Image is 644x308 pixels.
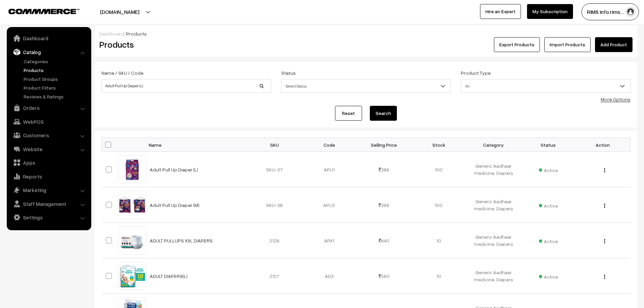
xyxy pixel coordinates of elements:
[335,106,362,121] a: Reset
[466,138,521,152] th: Category
[150,167,198,172] a: Adult Pull Up Diaper (L)
[466,223,521,258] td: Generic Aadhaar medicine, Diapers
[357,138,411,152] th: Selling Price
[302,138,357,152] th: Code
[150,202,199,208] a: Adult Pull Up Diaper (M)
[302,187,357,223] td: APU2
[22,67,89,74] a: Products
[461,79,630,93] span: All
[8,102,89,114] a: Orders
[539,200,558,209] span: Active
[150,273,188,279] a: ADULT DIAPERS(L)
[8,9,79,14] img: COMMMERCE
[411,187,466,223] td: 100
[357,258,411,294] td: 560
[8,129,89,141] a: Customers
[527,4,573,19] a: My Subscription
[581,3,639,20] button: RIMS info.rims…
[8,143,89,155] a: Website
[411,223,466,258] td: 10
[8,116,89,128] a: WebPOS
[595,37,633,52] a: Add Product
[411,258,466,294] td: 10
[302,258,357,294] td: AD3
[411,138,466,152] th: Stock
[281,69,296,76] label: Status
[8,46,89,58] a: Catalog
[8,7,68,15] a: COMMMERCE
[22,84,89,91] a: Product Filters
[8,32,89,44] a: Dashboard
[576,138,630,152] th: Action
[281,79,451,93] span: Select Status
[461,69,491,76] label: Product Type
[247,223,302,258] td: 2129
[480,4,521,19] a: Hire an Expert
[247,138,302,152] th: SKU
[461,80,630,92] span: All
[99,31,124,37] a: Dashboard
[282,80,451,92] span: Select Status
[521,138,576,152] th: Status
[494,37,540,52] button: Export Products
[8,157,89,169] a: Apps
[466,258,521,294] td: Generic Aadhaar medicine, Diapers
[22,58,89,65] a: Categories
[601,96,630,102] a: More Options
[146,138,247,152] th: Name
[101,69,143,76] label: Name / SKU / Code
[99,30,633,37] div: /
[247,187,302,223] td: SKU-38
[539,236,558,245] span: Active
[150,238,213,243] a: ADULT PULLUPS XXL DIAPERS
[8,211,89,223] a: Settings
[604,239,605,243] img: Menu
[370,106,397,121] button: Search
[604,204,605,208] img: Menu
[357,187,411,223] td: 399
[625,7,636,17] img: user
[539,271,558,280] span: Active
[411,152,466,187] td: 100
[604,168,605,172] img: Menu
[22,75,89,82] a: Product Groups
[247,258,302,294] td: 2127
[8,184,89,196] a: Marketing
[302,152,357,187] td: APU1
[101,79,271,93] input: Name / SKU / Code
[126,31,147,37] span: Products
[539,165,558,174] span: Active
[22,93,89,100] a: Reviews & Ratings
[8,198,89,210] a: Staff Management
[544,37,591,52] a: Import Products
[357,223,411,258] td: 640
[76,3,163,20] button: [DOMAIN_NAME]
[302,223,357,258] td: APX1
[604,275,605,279] img: Menu
[466,187,521,223] td: Generic Aadhaar medicine, Diapers
[466,152,521,187] td: Generic Aadhaar medicine, Diapers
[357,152,411,187] td: 389
[99,39,270,50] h2: Products
[247,152,302,187] td: SKU-37
[8,170,89,183] a: Reports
